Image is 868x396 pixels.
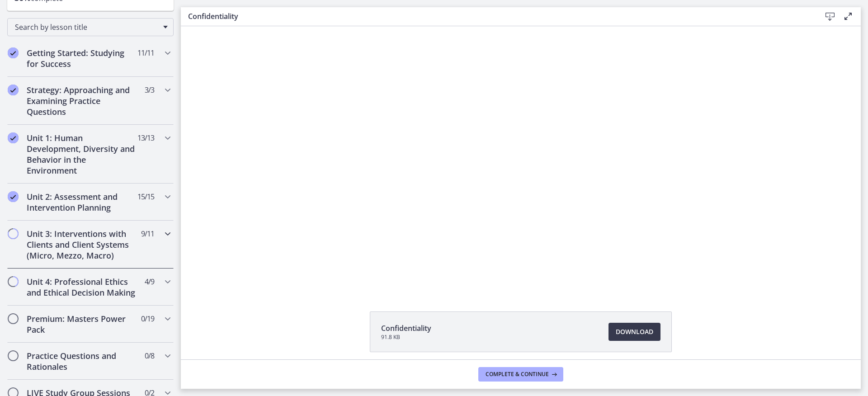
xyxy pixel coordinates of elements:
[145,85,154,95] span: 3 / 3
[181,26,861,291] iframe: Video Lesson
[616,326,653,337] span: Download
[27,132,137,176] h2: Unit 1: Human Development, Diversity and Behavior in the Environment
[27,191,137,213] h2: Unit 2: Assessment and Intervention Planning
[609,323,660,341] a: Download
[15,22,159,32] span: Search by lesson title
[27,47,137,69] h2: Getting Started: Studying for Success
[8,85,19,95] i: Completed
[7,18,174,36] div: Search by lesson title
[27,85,137,117] h2: Strategy: Approaching and Examining Practice Questions
[8,132,19,143] i: Completed
[381,323,431,334] span: Confidentiality
[145,276,154,287] span: 4 / 9
[137,47,154,58] span: 11 / 11
[486,371,549,378] span: Complete & continue
[27,313,137,335] h2: Premium: Masters Power Pack
[145,350,154,361] span: 0 / 8
[141,313,154,324] span: 0 / 19
[141,228,154,239] span: 9 / 11
[188,11,807,22] h3: Confidentiality
[478,367,563,382] button: Complete & continue
[8,47,19,58] i: Completed
[27,228,137,261] h2: Unit 3: Interventions with Clients and Client Systems (Micro, Mezzo, Macro)
[381,334,431,341] span: 91.8 KB
[137,191,154,202] span: 15 / 15
[137,132,154,143] span: 13 / 13
[27,276,137,298] h2: Unit 4: Professional Ethics and Ethical Decision Making
[27,350,137,372] h2: Practice Questions and Rationales
[8,191,19,202] i: Completed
